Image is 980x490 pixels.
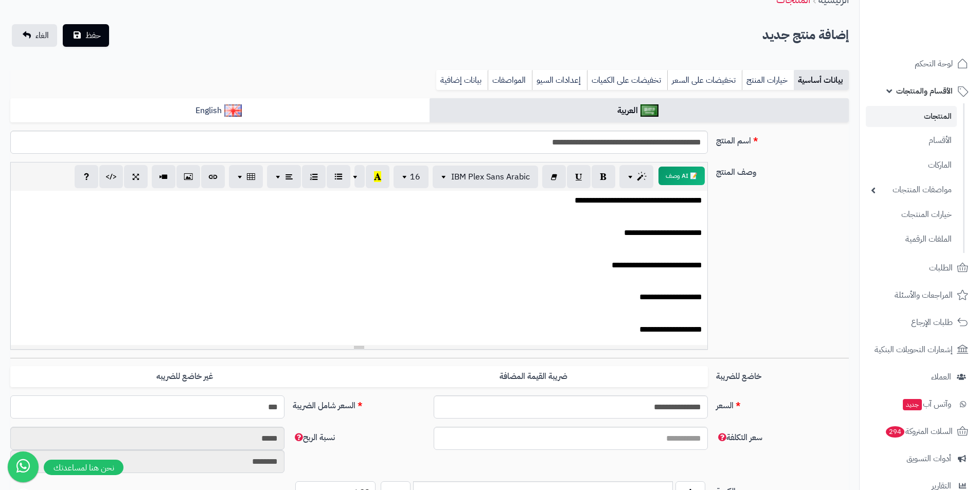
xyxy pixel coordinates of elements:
[410,171,420,183] span: 16
[716,431,762,444] span: سعر التكلفة
[430,98,849,123] a: العربية
[451,171,530,183] span: IBM Plex Sans Arabic
[866,256,974,280] a: الطلبات
[906,451,951,466] span: أدوات التسويق
[293,431,335,444] span: نسبة الربح
[931,370,951,384] span: العملاء
[866,365,974,389] a: العملاء
[866,179,957,201] a: مواصفات المنتجات
[866,446,974,471] a: أدوات التسويق
[866,419,974,444] a: السلات المتروكة294
[915,57,953,71] span: لوحة التحكم
[289,395,430,412] label: السعر شامل الضريبة
[712,162,853,178] label: وصف المنتج
[866,228,957,250] a: الملفات الرقمية
[532,70,587,90] a: إعدادات السيو
[436,70,488,90] a: بيانات إضافية
[886,426,904,438] span: 294
[885,424,953,439] span: السلات المتروكة
[394,166,429,188] button: 16
[742,70,794,90] a: خيارات المنتج
[866,130,957,152] a: الأقسام
[866,310,974,335] a: طلبات الإرجاع
[910,29,970,50] img: logo-2.png
[63,24,109,47] button: حفظ
[866,106,957,127] a: المنتجات
[896,84,953,98] span: الأقسام والمنتجات
[866,204,957,226] a: خيارات المنتجات
[85,29,101,42] span: حفظ
[667,70,742,90] a: تخفيضات على السعر
[10,98,430,123] a: English
[12,24,57,47] a: الغاء
[866,283,974,307] a: المراجعات والأسئلة
[866,392,974,416] a: وآتس آبجديد
[911,315,953,330] span: طلبات الإرجاع
[224,104,242,117] img: English
[488,70,532,90] a: المواصفات
[433,166,538,188] button: IBM Plex Sans Arabic
[712,131,853,147] label: اسم المنتج
[712,366,853,383] label: خاضع للضريبة
[359,366,708,387] label: ضريبة القيمة المضافة
[902,397,951,411] span: وآتس آب
[587,70,667,90] a: تخفيضات على الكميات
[903,399,922,410] span: جديد
[866,154,957,176] a: الماركات
[762,25,849,46] h2: إضافة منتج جديد
[895,288,953,302] span: المراجعات والأسئلة
[10,366,359,387] label: غير خاضع للضريبه
[866,51,974,76] a: لوحة التحكم
[658,167,705,185] button: 📝 AI وصف
[640,104,658,117] img: العربية
[35,29,49,42] span: الغاء
[712,395,853,412] label: السعر
[929,261,953,275] span: الطلبات
[866,337,974,362] a: إشعارات التحويلات البنكية
[794,70,849,90] a: بيانات أساسية
[875,342,953,357] span: إشعارات التحويلات البنكية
